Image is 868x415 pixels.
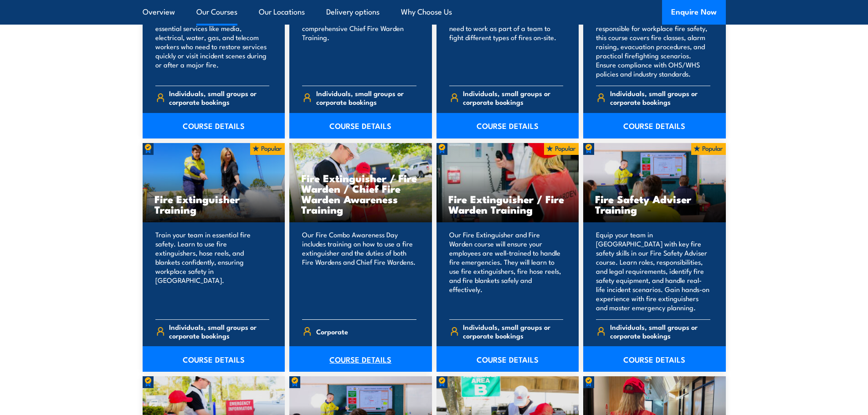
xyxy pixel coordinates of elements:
a: COURSE DETAILS [143,346,285,372]
a: COURSE DETAILS [437,113,579,138]
p: Our Fire Extinguisher and Fire Warden course will ensure your employees are well-trained to handl... [449,230,564,312]
a: COURSE DETAILS [583,113,726,138]
span: Individuals, small groups or corporate bookings [610,89,710,106]
span: Individuals, small groups or corporate bookings [316,89,416,106]
a: COURSE DETAILS [437,346,579,372]
a: COURSE DETAILS [143,113,285,138]
p: Train your team in essential fire safety. Learn to use fire extinguishers, hose reels, and blanke... [155,230,270,312]
a: COURSE DETAILS [289,346,432,372]
span: Individuals, small groups or corporate bookings [610,323,710,340]
span: Corporate [316,324,348,338]
h3: Fire Safety Adviser Training [595,194,714,215]
span: Individuals, small groups or corporate bookings [169,323,269,340]
span: Individuals, small groups or corporate bookings [169,89,269,106]
h3: Fire Extinguisher Training [154,194,273,215]
a: COURSE DETAILS [583,346,726,372]
p: Our Fire Combo Awareness Day includes training on how to use a fire extinguisher and the duties o... [302,230,416,312]
h3: Fire Extinguisher / Fire Warden Training [448,194,567,215]
p: Equip your team in [GEOGRAPHIC_DATA] with key fire safety skills in our Fire Safety Adviser cours... [596,230,710,312]
span: Individuals, small groups or corporate bookings [463,323,563,340]
a: COURSE DETAILS [289,113,432,138]
span: Individuals, small groups or corporate bookings [463,89,563,106]
h3: Fire Extinguisher / Fire Warden / Chief Fire Warden Awareness Training [301,173,420,215]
